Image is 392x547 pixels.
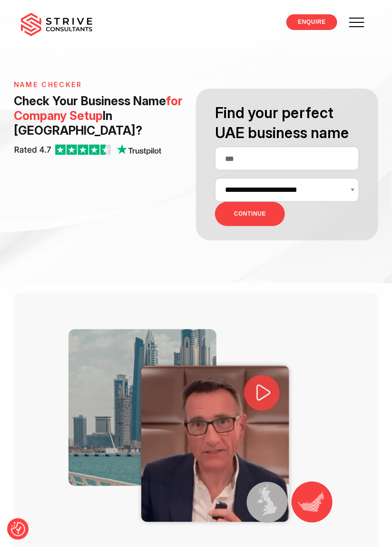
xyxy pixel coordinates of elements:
h3: Find your perfect UAE business name [215,103,359,143]
button: Consent Preferences [11,522,25,537]
a: ENQUIRE [286,14,337,30]
img: main-logo.svg [21,13,92,37]
h1: Check Your Business Name In [GEOGRAPHIC_DATA] ? [14,94,189,138]
span: for Company Setup [14,94,183,123]
h6: Name Checker [14,81,189,89]
img: Revisit consent button [11,522,25,537]
button: CONTINUE [215,202,285,226]
img: client logo [247,482,288,523]
img: strive logo [292,482,333,523]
